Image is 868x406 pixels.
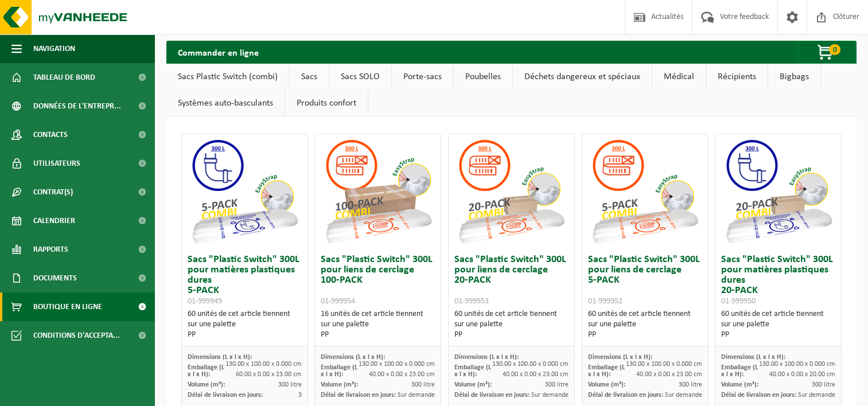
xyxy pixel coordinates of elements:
[721,392,796,399] span: Délai de livraison en jours:
[721,330,835,340] div: PP
[33,321,120,350] span: Conditions d'accepta...
[721,297,756,306] span: 01-999950
[33,63,95,92] span: Tableau de bord
[278,381,302,388] span: 300 litre
[411,381,435,388] span: 300 litre
[721,381,758,388] span: Volume (m³):
[798,41,855,64] button: 0
[768,64,820,90] a: Bigbags
[454,297,489,306] span: 01-999953
[33,178,73,206] span: Contrat(s)
[454,64,512,90] a: Poubelles
[706,64,768,90] a: Récipients
[454,354,519,361] span: Dimensions (L x l x H):
[652,64,706,90] a: Médical
[33,34,75,63] span: Navigation
[721,255,835,306] h3: Sacs "Plastic Switch" 300L pour matières plastiques dures 20-PACK
[398,392,435,399] span: Sur demande
[721,364,758,378] span: Emballage (L x l x H):
[588,381,625,388] span: Volume (m³):
[454,392,530,399] span: Délai de livraison en jours:
[665,392,702,399] span: Sur demande
[721,134,836,249] img: 01-999950
[588,354,652,361] span: Dimensions (L x l x H):
[188,392,263,399] span: Délai de livraison en jours:
[503,371,569,378] span: 40.00 x 0.00 x 23.00 cm
[492,361,569,368] span: 130.00 x 100.00 x 0.000 cm
[359,361,435,368] span: 130.00 x 100.00 x 0.000 cm
[454,364,491,378] span: Emballage (L x l x H):
[321,354,385,361] span: Dimensions (L x l x H):
[225,361,302,368] span: 130.00 x 100.00 x 0.000 cm
[392,64,453,90] a: Porte-sacs
[588,309,702,340] div: 60 unités de cet article tiennent sur une palette
[33,292,102,321] span: Boutique en ligne
[545,381,569,388] span: 300 litre
[321,255,435,306] h3: Sacs "Plastic Switch" 300L pour liens de cerclage 100-PACK
[812,381,835,388] span: 300 litre
[166,41,270,63] h2: Commander en ligne
[321,330,435,340] div: PP
[33,149,80,178] span: Utilisateurs
[236,371,302,378] span: 60.00 x 0.00 x 23.00 cm
[188,354,252,361] span: Dimensions (L x l x H):
[588,255,702,306] h3: Sacs "Plastic Switch" 300L pour liens de cerclage 5-PACK
[588,297,622,306] span: 01-999952
[290,64,329,90] a: Sacs
[33,92,121,120] span: Données de l'entrepr...
[166,90,285,116] a: Systèmes auto-basculants
[636,371,702,378] span: 40.00 x 0.00 x 23.00 cm
[321,297,355,306] span: 01-999954
[454,134,569,249] img: 01-999953
[321,364,357,378] span: Emballage (L x l x H):
[829,44,840,55] span: 0
[298,392,302,399] span: 3
[321,392,396,399] span: Délai de livraison en jours:
[188,255,302,306] h3: Sacs "Plastic Switch" 300L pour matières plastiques dures 5-PACK
[188,381,225,388] span: Volume (m³):
[188,297,222,306] span: 01-999949
[588,330,702,340] div: PP
[513,64,652,90] a: Déchets dangereux et spéciaux
[188,330,302,340] div: PP
[329,64,391,90] a: Sacs SOLO
[321,134,435,249] img: 01-999954
[33,235,68,264] span: Rapports
[454,381,492,388] span: Volume (m³):
[321,381,358,388] span: Volume (m³):
[769,371,835,378] span: 40.00 x 0.00 x 20.00 cm
[188,364,224,378] span: Emballage (L x l x H):
[721,309,835,340] div: 60 unités de cet article tiennent sur une palette
[798,392,835,399] span: Sur demande
[166,64,289,90] a: Sacs Plastic Switch (combi)
[369,371,435,378] span: 40.00 x 0.00 x 23.00 cm
[588,392,663,399] span: Délai de livraison en jours:
[721,354,785,361] span: Dimensions (L x l x H):
[454,255,569,306] h3: Sacs "Plastic Switch" 300L pour liens de cerclage 20-PACK
[33,264,77,292] span: Documents
[588,364,625,378] span: Emballage (L x l x H):
[33,206,75,235] span: Calendrier
[187,134,302,249] img: 01-999949
[188,309,302,340] div: 60 unités de cet article tiennent sur une palette
[626,361,702,368] span: 130.00 x 100.00 x 0.000 cm
[587,134,702,249] img: 01-999952
[531,392,569,399] span: Sur demande
[759,361,835,368] span: 130.00 x 100.00 x 0.000 cm
[454,330,569,340] div: PP
[679,381,702,388] span: 300 litre
[454,309,569,340] div: 60 unités de cet article tiennent sur une palette
[285,90,368,116] a: Produits confort
[321,309,435,340] div: 16 unités de cet article tiennent sur une palette
[33,120,68,149] span: Contacts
